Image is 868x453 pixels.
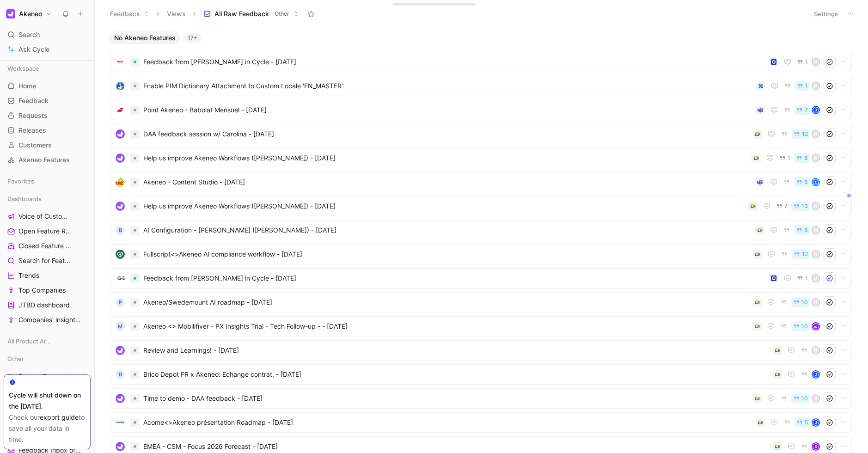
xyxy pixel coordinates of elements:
img: logo [116,442,125,451]
a: logoFeedback from [PERSON_NAME] in Cycle - [DATE]1A [110,52,852,72]
img: logo [116,105,125,115]
a: logoHelp us improve Akeneo Workflows ([PERSON_NAME]) - [DATE]18A [110,148,852,168]
span: 8 [804,155,808,161]
div: J [813,275,819,282]
span: Search for Feature Requests [18,256,74,265]
span: Voice of Customers [18,212,69,221]
span: EMEA - CSM - Focus 2026 Forecast - [DATE] [143,441,769,452]
span: 10 [801,396,808,401]
button: Views [163,7,190,21]
a: export guide [40,413,79,421]
span: Companies' insights (Test [PERSON_NAME]) [18,315,82,324]
span: No Akeneo Features [114,33,176,43]
a: logoFeedback from [PERSON_NAME] in Cycle - [DATE]1J [110,268,852,288]
span: Top Companies [18,286,66,295]
img: logo [116,202,125,211]
button: No Akeneo Features [110,31,180,44]
div: S [813,395,819,402]
span: Open Feature Requests [18,226,72,236]
span: AI Configuration - [PERSON_NAME] ([PERSON_NAME]) - [DATE] [143,225,752,236]
a: BAI Configuration - [PERSON_NAME] ([PERSON_NAME]) - [DATE]8M [110,220,852,240]
span: Help us improve Akeneo Workflows ([PERSON_NAME]) - [DATE] [143,201,745,212]
div: Cycle will shut down on the [DATE]. [9,390,86,412]
button: AkeneoAkeneo [4,7,54,20]
a: logoHelp us improve Akeneo Workflows ([PERSON_NAME]) - [DATE]713A [110,196,852,216]
div: M [813,227,819,233]
img: logo [116,57,125,67]
a: logoReview and Learnings! - [DATE]H [110,340,852,361]
div: A [813,59,819,65]
button: 1 [777,153,792,163]
div: J [813,371,819,378]
span: Workspace [7,64,39,73]
span: All Raw Feedback [214,9,269,18]
div: All Product Areas [4,334,91,351]
span: JTBD dashboard [18,300,70,310]
img: logo [116,153,125,163]
div: P [116,298,125,307]
img: logo [116,394,125,403]
button: 1 [795,57,810,67]
button: 1 [795,81,810,91]
div: L [813,179,819,185]
a: Home [4,79,91,93]
button: 12 [792,129,810,139]
div: H [813,347,819,354]
a: logoPoint Akeneo - Babolat Mensuel - [DATE]7J [110,100,852,120]
span: Akeneo/Swedemount AI roadmap - [DATE] [143,297,749,308]
button: 6 [794,177,810,187]
div: B [116,370,125,379]
div: S [813,131,819,137]
div: Dashboards [4,192,91,206]
img: logo [116,129,125,139]
div: A [813,203,819,209]
div: Check our to save all your data in time. [9,412,86,445]
a: Search for Feature Requests [4,254,91,268]
a: Open Feature Requests [4,224,91,238]
button: All Raw FeedbackOther [199,7,303,21]
button: Feedback [106,7,153,21]
a: Trends [4,269,91,282]
a: logoTime to demo - DAA feedback - [DATE]10S [110,388,852,409]
div: J [813,419,819,426]
a: BBrico Depot FR x Akeneo: Echange contrat. - [DATE]J [110,364,852,385]
a: logoAcome<>Akeneo présentation Roadmap - [DATE]5J [110,412,852,433]
span: All Product Areas [7,337,53,346]
a: Feedback [4,94,91,108]
span: Akeneo - Content Studio - [DATE] [143,177,752,188]
span: Akeneo <> Mobilifiver - PX Insights Trial - Tech Follow-up - - [DATE] [143,321,749,332]
div: H [813,299,819,306]
a: Top Companies [4,283,91,297]
span: Feature Requests [18,372,71,381]
span: 10 [801,300,808,305]
span: 8 [804,227,808,233]
span: Favorites [7,177,34,186]
span: Requests [18,111,48,120]
span: 7 [805,107,808,113]
div: DashboardsVoice of CustomersOpen Feature RequestsClosed Feature RequestsSearch for Feature Reques... [4,192,91,327]
button: 12 [792,249,810,259]
button: 7 [795,105,810,115]
span: Enable PIM Dictionary Attachment to Custom Locale 'EN_MASTER' [143,80,752,92]
span: Other [7,354,24,363]
button: 8 [794,153,810,163]
span: Feedback from [PERSON_NAME] in Cycle - [DATE] [143,273,765,284]
div: Other [4,352,91,366]
span: Home [18,81,36,91]
a: PAkeneo/Swedemount AI roadmap - [DATE]10H [110,292,852,312]
img: logo [116,81,125,91]
img: logo [116,178,125,187]
button: 5 [795,417,810,428]
a: Customers [4,138,91,152]
button: 1 [795,273,810,283]
img: logo [116,250,125,259]
span: Releases [18,126,46,135]
a: Ask Cycle [4,43,91,56]
span: Fullscript<>Akeneo AI compliance workflow - [DATE] [143,249,749,260]
a: Requests [4,109,91,122]
div: Workspace [4,61,91,75]
span: 13 [801,203,808,209]
span: 12 [802,131,808,137]
span: 12 [802,251,808,257]
span: Feedback from [PERSON_NAME] in Cycle - [DATE] [143,56,765,67]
